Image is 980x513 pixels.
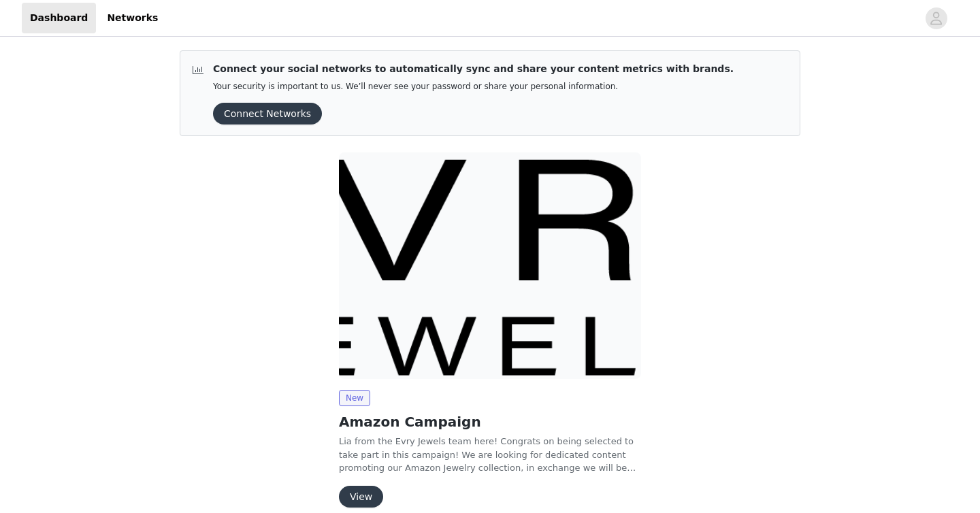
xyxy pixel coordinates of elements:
[339,486,383,508] button: View
[930,7,943,29] div: avatar
[339,492,383,502] a: View
[22,3,96,33] a: Dashboard
[339,390,370,406] span: New
[213,82,734,92] p: Your security is important to us. We’ll never see your password or share your personal information.
[339,412,641,432] h2: Amazon Campaign
[99,3,166,33] a: Networks
[213,62,734,76] p: Connect your social networks to automatically sync and share your content metrics with brands.
[339,435,641,475] p: Lia from the Evry Jewels team here! Congrats on being selected to take part in this campaign! We ...
[213,103,322,125] button: Connect Networks
[339,152,641,379] img: Evry Jewels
